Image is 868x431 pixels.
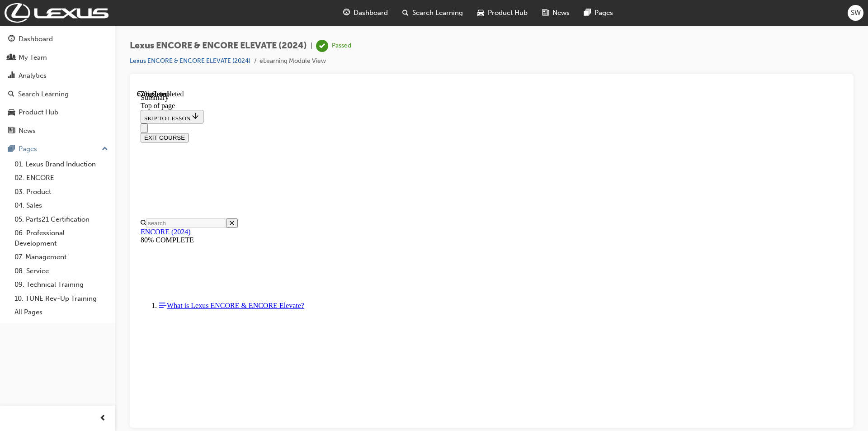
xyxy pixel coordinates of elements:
a: ENCORE (2024) [4,138,54,146]
div: Summary [4,4,706,12]
span: car-icon [8,109,15,117]
span: | [311,41,312,51]
div: Analytics [19,71,47,81]
a: 05. Parts21 Certification [11,213,112,227]
span: learningRecordVerb_PASS-icon [316,40,328,52]
a: 09. Technical Training [11,278,112,292]
span: car-icon [477,7,484,19]
span: up-icon [102,143,108,155]
span: SKIP TO LESSON [7,25,63,32]
span: SW [851,8,861,18]
img: Trak [5,3,108,23]
a: Search Learning [4,86,112,103]
button: Pages [4,141,112,157]
a: 02. ENCORE [11,171,112,185]
span: search-icon [402,7,409,19]
div: 80% COMPLETE [4,146,706,154]
a: All Pages [11,305,112,319]
a: Lexus ENCORE & ENCORE ELEVATE (2024) [130,57,250,65]
span: pages-icon [584,7,591,19]
div: My Team [19,52,47,63]
div: Product Hub [19,107,58,118]
span: Lexus ENCORE & ENCORE ELEVATE (2024) [130,41,307,51]
a: news-iconNews [535,4,577,22]
a: 08. Service [11,264,112,278]
span: Pages [594,8,613,18]
div: News [19,126,36,136]
div: Top of page [4,12,706,20]
span: prev-icon [99,413,106,424]
a: Dashboard [4,31,112,47]
span: Dashboard [354,8,388,18]
span: guage-icon [8,35,15,43]
li: eLearning Module View [259,56,326,66]
a: 03. Product [11,185,112,199]
a: News [4,123,112,139]
a: Analytics [4,67,112,84]
a: 06. Professional Development [11,226,112,250]
a: Product Hub [4,104,112,121]
a: 04. Sales [11,199,112,213]
span: Search Learning [412,8,463,18]
a: pages-iconPages [577,4,620,22]
span: chart-icon [8,72,15,80]
div: Search Learning [18,89,69,99]
span: Product Hub [488,8,528,18]
a: search-iconSearch Learning [395,4,470,22]
button: DashboardMy TeamAnalyticsSearch LearningProduct HubNews [4,29,112,141]
button: Close navigation menu [4,33,11,43]
span: news-icon [542,7,549,19]
a: car-iconProduct Hub [470,4,535,22]
a: 10. TUNE Rev-Up Training [11,292,112,306]
span: pages-icon [8,145,15,153]
a: 07. Management [11,250,112,264]
div: Dashboard [19,34,53,44]
input: Search [9,128,89,138]
span: search-icon [8,90,14,99]
a: 01. Lexus Brand Induction [11,157,112,171]
span: News [552,8,570,18]
span: people-icon [8,54,15,62]
a: My Team [4,49,112,66]
button: SW [848,5,863,21]
span: news-icon [8,127,15,135]
button: EXIT COURSE [4,43,52,52]
div: Passed [332,42,351,50]
button: SKIP TO LESSON [4,20,66,33]
div: Pages [19,144,37,154]
span: guage-icon [343,7,350,19]
button: Close search menu [89,128,101,138]
a: guage-iconDashboard [336,4,395,22]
